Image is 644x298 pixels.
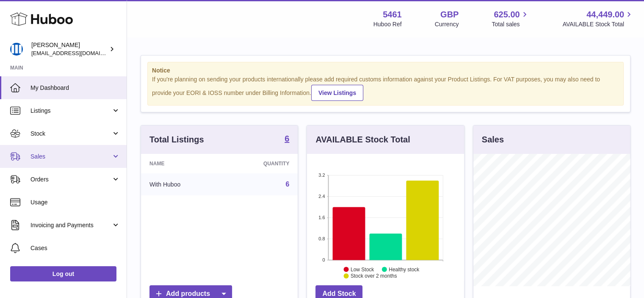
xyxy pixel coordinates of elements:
span: Invoicing and Payments [30,221,111,229]
div: If you're planning on sending your products internationally please add required customs informati... [152,75,619,101]
strong: Notice [152,67,619,75]
a: 6 [285,134,289,145]
span: Stock [30,130,111,138]
span: Cases [30,244,120,252]
h3: AVAILABLE Stock Total [315,134,410,145]
a: 6 [285,181,289,188]
th: Quantity [224,154,298,173]
img: oksana@monimoto.com [10,43,23,56]
a: Log out [10,266,116,281]
span: Listings [30,107,111,115]
a: 44,449.00 AVAILABLE Stock Total [562,9,634,28]
span: My Dashboard [30,84,120,92]
span: 625.00 [494,9,520,20]
strong: 6 [285,134,289,143]
span: Total sales [492,20,529,28]
td: With Huboo [141,173,224,195]
text: 0.8 [319,236,325,241]
span: Orders [30,175,111,184]
strong: GBP [440,9,459,20]
text: 3.2 [319,173,325,178]
div: [PERSON_NAME] [31,41,108,57]
a: 625.00 Total sales [492,9,529,28]
div: Huboo Ref [373,20,402,28]
text: 0 [323,257,325,262]
strong: 5461 [383,9,402,20]
span: Sales [30,153,111,161]
h3: Total Listings [149,134,204,145]
text: Low Stock [351,266,374,272]
text: Healthy stock [389,266,420,272]
a: View Listings [311,85,363,101]
div: Currency [435,20,459,28]
th: Name [141,154,224,173]
text: 2.4 [319,194,325,199]
span: AVAILABLE Stock Total [562,20,634,28]
h3: Sales [482,134,504,145]
span: Usage [30,198,120,206]
text: 1.6 [319,215,325,220]
span: [EMAIL_ADDRESS][DOMAIN_NAME] [31,50,124,56]
span: 44,449.00 [586,9,624,20]
text: Stock over 2 months [351,273,397,279]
